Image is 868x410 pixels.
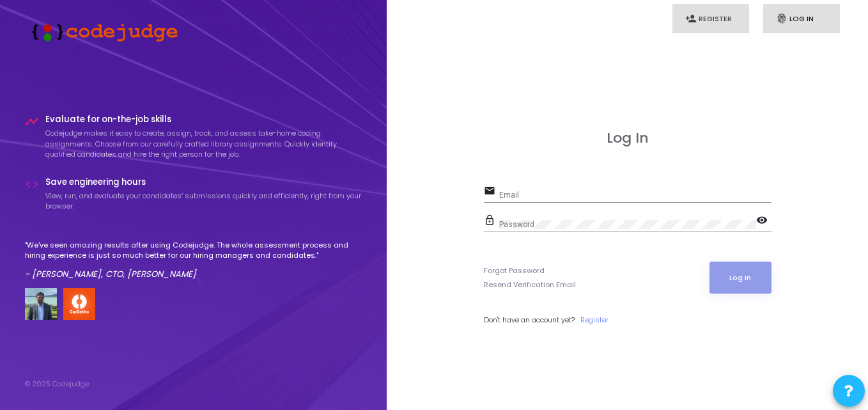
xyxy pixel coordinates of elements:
[25,379,89,390] div: © 2025 Codejudge
[763,4,840,34] a: fingerprintLog In
[45,191,362,212] p: View, run, and evaluate your candidates’ submissions quickly and efficiently, right from your bro...
[25,240,362,261] p: "We've seen amazing results after using Codejudge. The whole assessment process and hiring experi...
[25,268,196,280] em: - [PERSON_NAME], CTO, [PERSON_NAME]
[45,114,362,125] h4: Evaluate for on-the-job skills
[25,288,57,320] img: user image
[756,214,771,229] mat-icon: visibility
[25,114,39,129] i: timeline
[484,214,499,229] mat-icon: lock_outline
[484,130,771,146] h3: Log In
[672,4,749,34] a: person_addRegister
[484,265,545,276] a: Forgot Password
[45,177,362,187] h4: Save engineering hours
[25,177,39,191] i: code
[484,280,576,290] a: Resend Verification Email
[499,191,771,200] input: Email
[685,13,697,24] i: person_add
[580,315,608,326] a: Register
[63,288,95,320] img: company-logo
[484,315,575,325] span: Don't have an account yet?
[484,184,499,200] mat-icon: email
[45,128,362,160] p: Codejudge makes it easy to create, assign, track, and assess take-home coding assignments. Choose...
[776,13,787,24] i: fingerprint
[709,262,771,294] button: Log In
